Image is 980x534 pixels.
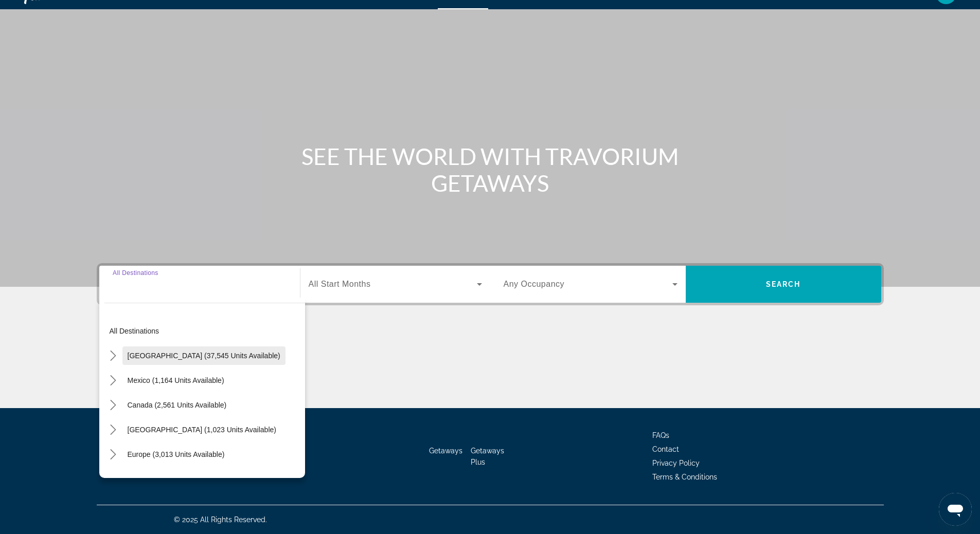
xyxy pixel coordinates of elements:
[104,372,122,390] button: Toggle Mexico (1,164 units available) submenu
[104,446,122,464] button: Toggle Europe (3,013 units available) submenu
[110,327,159,335] span: All destinations
[104,322,305,340] button: Select destination: All destinations
[128,401,227,409] span: Canada (2,561 units available)
[766,280,801,288] span: Search
[99,266,881,303] div: Search widget
[652,459,700,467] a: Privacy Policy
[297,143,683,196] h1: SEE THE WORLD WITH TRAVORIUM GETAWAYS
[939,493,972,526] iframe: Botón para iniciar la ventana de mensajería
[104,470,122,488] button: Toggle Australia (218 units available) submenu
[686,266,881,303] button: Search
[113,269,158,276] span: All Destinations
[122,445,230,464] button: Select destination: Europe (3,013 units available)
[99,298,305,478] div: Destination options
[122,371,229,390] button: Select destination: Mexico (1,164 units available)
[174,515,267,524] span: © 2025 All Rights Reserved.
[128,450,225,458] span: Europe (3,013 units available)
[104,421,122,439] button: Toggle Caribbean & Atlantic Islands (1,023 units available) submenu
[113,279,287,291] input: Select destination
[504,280,565,288] span: Any Occupancy
[652,431,669,439] a: FAQs
[309,280,371,288] span: All Start Months
[104,396,122,414] button: Toggle Canada (2,561 units available) submenu
[128,376,224,384] span: Mexico (1,164 units available)
[128,426,276,434] span: [GEOGRAPHIC_DATA] (1,023 units available)
[122,420,281,439] button: Select destination: Caribbean & Atlantic Islands (1,023 units available)
[122,346,286,365] button: Select destination: United States (37,545 units available)
[122,396,232,414] button: Select destination: Canada (2,561 units available)
[122,470,276,488] button: Select destination: Australia (218 units available)
[128,352,280,360] span: [GEOGRAPHIC_DATA] (37,545 units available)
[429,447,462,455] a: Getaways
[652,445,679,453] a: Contact
[104,347,122,365] button: Toggle United States (37,545 units available) submenu
[652,473,717,481] a: Terms & Conditions
[471,447,504,466] a: Getaways Plus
